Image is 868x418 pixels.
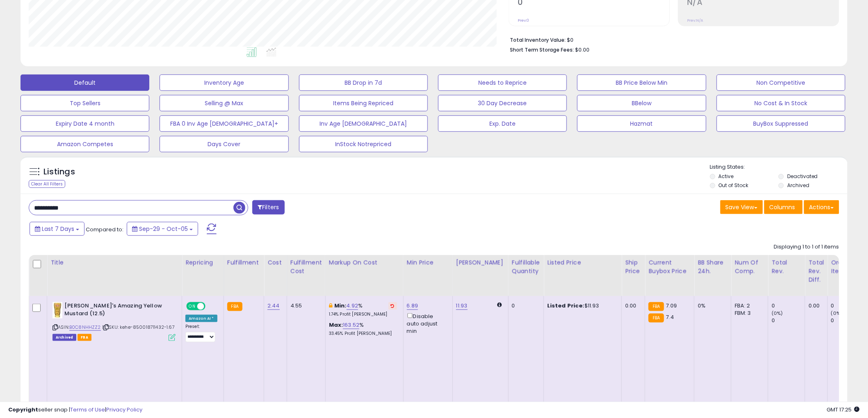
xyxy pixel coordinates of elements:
div: BB Share 24h. [698,258,728,276]
small: Prev: N/A [687,18,703,23]
button: FBA 0 Inv Age [DEMOGRAPHIC_DATA]+ [160,115,288,132]
b: Listed Price: [547,302,585,310]
div: Displaying 1 to 1 of 1 items [774,243,839,251]
button: Needs to Reprice [438,75,567,91]
button: Last 7 Days [30,222,85,236]
b: Total Inventory Value: [510,36,566,43]
button: Days Cover [160,136,288,152]
b: Min: [334,302,347,310]
div: % [329,302,397,317]
div: 0 [772,302,805,310]
button: BBelow [577,95,706,111]
span: 2025-10-13 17:25 GMT [827,406,860,413]
span: ON [187,303,197,310]
b: Short Term Storage Fees: [510,46,574,53]
button: Actions [804,200,839,214]
div: 4.55 [290,302,319,310]
button: Top Sellers [21,95,149,111]
button: 30 Day Decrease [438,95,567,111]
small: FBA [649,302,664,311]
div: 0% [698,302,725,310]
div: seller snap | | [8,406,142,414]
div: Total Rev. [772,258,802,276]
button: Sep-29 - Oct-05 [127,222,198,236]
div: Fulfillable Quantity [512,258,540,276]
img: 41k4oKOoEsL._SL40_.jpg [53,302,62,319]
label: Out of Stock [719,182,749,189]
small: FBA [227,302,242,311]
span: $0.00 [575,46,589,54]
div: Preset: [185,324,217,342]
p: Listing States: [710,163,847,171]
div: 0.00 [625,302,639,310]
span: | SKU: kehe-850018711432-1.67 [102,324,175,330]
div: Current Buybox Price [649,258,691,276]
p: 33.45% Profit [PERSON_NAME] [329,331,397,337]
th: The percentage added to the cost of goods (COGS) that forms the calculator for Min & Max prices. [325,255,403,296]
strong: Copyright [8,406,38,413]
span: Sep-29 - Oct-05 [139,225,188,233]
a: 6.89 [407,302,418,310]
a: 163.52 [343,321,359,329]
div: 0.00 [809,302,821,310]
span: Listings that have been deleted from Seller Central [53,334,76,341]
span: Compared to: [86,226,123,233]
button: Items Being Repriced [299,95,428,111]
button: Filters [252,200,284,215]
div: Fulfillment Cost [290,258,322,276]
small: Prev: 0 [518,18,529,23]
div: Clear All Filters [29,180,65,188]
div: 0 [831,317,864,324]
div: Repricing [185,258,220,267]
button: Exp. Date [438,115,567,132]
a: 11.93 [456,302,468,310]
button: BuyBox Suppressed [717,115,845,132]
label: Deactivated [787,173,818,180]
button: Hazmat [577,115,706,132]
div: Title [50,258,178,267]
button: Inventory Age [160,75,288,91]
div: FBM: 3 [735,310,762,317]
div: 0 [831,302,864,310]
span: Last 7 Days [42,225,74,233]
button: Inv Age [DEMOGRAPHIC_DATA] [299,115,428,132]
label: Active [719,173,734,180]
div: Fulfillment [227,258,260,267]
button: InStock Notrepriced [299,136,428,152]
button: No Cost & In Stock [717,95,845,111]
small: FBA [649,314,664,323]
div: FBA: 2 [735,302,762,310]
div: % [329,321,397,337]
small: (0%) [772,310,783,316]
button: Non Competitive [717,75,845,91]
a: B0C8NHHZZ2 [69,324,101,331]
div: Markup on Cost [329,258,400,267]
div: Total Rev. Diff. [809,258,824,284]
div: [PERSON_NAME] [456,258,505,267]
p: 1.74% Profit [PERSON_NAME] [329,312,397,317]
button: Save View [720,200,763,214]
div: Num of Comp. [735,258,765,276]
span: OFF [204,303,217,310]
div: Disable auto adjust min [407,312,446,335]
div: 0 [512,302,537,310]
b: [PERSON_NAME]'s Amazing Yellow Mustard (12.5) [64,302,164,319]
div: 0 [772,317,805,324]
small: (0%) [831,310,843,316]
div: ASIN: [53,302,176,340]
button: BB Drop in 7d [299,75,428,91]
button: BB Price Below Min [577,75,706,91]
span: 7.4 [666,313,674,321]
div: Cost [267,258,283,267]
div: Amazon AI * [185,315,217,322]
div: $11.93 [547,302,615,310]
span: FBA [78,334,91,341]
div: Ordered Items [831,258,861,276]
a: 2.44 [267,302,280,310]
div: Min Price [407,258,449,267]
button: Columns [764,200,803,214]
div: Ship Price [625,258,642,276]
h5: Listings [43,166,75,178]
button: Amazon Competes [21,136,149,152]
button: Selling @ Max [160,95,288,111]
